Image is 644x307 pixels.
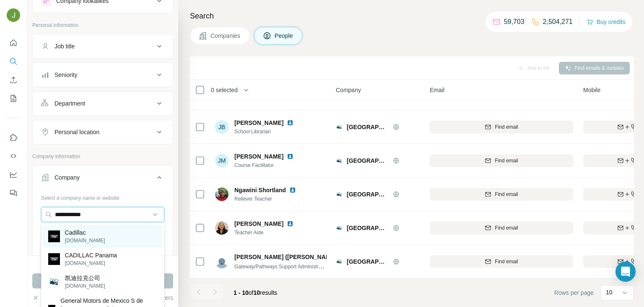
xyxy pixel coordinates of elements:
button: Enrich CSV [7,72,20,87]
button: Seniority [33,65,173,85]
img: Logo of Huntly College [336,191,343,198]
button: Find email [430,222,573,234]
button: Find email [430,154,573,167]
span: Mobile [583,86,600,94]
span: Teacher Aide [234,229,304,236]
div: Select a company name or website [41,191,164,202]
img: Avatar [7,8,20,22]
button: Feedback [7,185,20,201]
p: 凯迪拉克公司 [65,274,105,282]
img: LinkedIn logo [287,119,293,126]
span: [GEOGRAPHIC_DATA] [347,156,389,165]
div: Open Intercom Messenger [615,262,636,282]
button: Clear [32,294,56,302]
span: 10 [254,289,260,296]
span: Find email [495,191,518,198]
img: Avatar [215,221,229,235]
span: 0 selected [211,86,238,94]
img: LinkedIn logo [287,153,293,160]
div: Seniority [55,71,77,79]
button: Search [7,54,20,69]
span: Company [336,86,361,94]
span: Reliever Teacher [234,195,306,203]
span: Course Facilitator [234,161,304,169]
span: School Librarian [234,128,304,135]
div: Personal location [55,128,99,136]
img: Logo of Huntly College [336,124,343,130]
img: Logo of Huntly College [336,225,343,231]
h4: Search [190,10,634,22]
p: Company information [32,153,173,160]
span: of [249,289,254,296]
button: Use Surfe API [7,148,20,164]
span: Find email [495,258,518,265]
img: LinkedIn logo [289,187,296,193]
button: Buy credits [587,16,626,28]
p: [DOMAIN_NAME] [65,282,105,290]
button: Use Surfe on LinkedIn [7,130,20,145]
span: Find email [495,123,518,131]
p: [DOMAIN_NAME] [65,237,105,244]
span: [GEOGRAPHIC_DATA] [347,224,389,232]
button: Dashboard [7,167,20,182]
span: results [234,289,277,296]
button: Find email [430,255,573,268]
span: [PERSON_NAME] [234,152,283,161]
span: Find email [495,157,518,164]
span: [GEOGRAPHIC_DATA] [347,123,389,131]
img: Logo of Huntly College [336,258,343,265]
div: Job title [55,42,75,50]
span: People [275,32,294,40]
button: Find email [430,188,573,201]
img: Avatar [215,188,229,201]
span: Ngawini Shortland [234,186,286,194]
p: 59,703 [504,17,525,27]
button: Company [33,167,173,191]
button: My lists [7,91,20,106]
span: [PERSON_NAME] [234,119,283,127]
span: [GEOGRAPHIC_DATA] [347,257,389,266]
button: Personal location [33,122,173,142]
span: Email [430,86,444,94]
p: Personal information [32,21,173,29]
span: [GEOGRAPHIC_DATA] [347,190,389,198]
button: Quick start [7,35,20,50]
button: Find email [430,121,573,133]
img: Avatar [215,255,229,268]
button: Department [33,93,173,114]
span: 1 - 10 [234,289,249,296]
button: Job title [33,36,173,56]
span: Find email [495,224,518,232]
span: [PERSON_NAME] [234,220,283,228]
p: CADILLAC Panama [65,251,117,259]
img: 凯迪拉克公司 [48,276,60,288]
div: JM [215,154,229,167]
img: LinkedIn logo [287,220,293,227]
span: Companies [210,32,241,40]
span: Rows per page [554,288,594,297]
div: Department [55,99,85,108]
p: [DOMAIN_NAME] [65,259,117,267]
span: Gateway/Pathways Support Administrator [234,263,327,270]
p: 10 [606,288,613,296]
p: Cadillac [65,228,105,237]
div: Company [55,173,80,182]
p: 2,504,271 [543,17,573,27]
div: JB [215,120,229,134]
img: CADILLAC Panama [48,253,60,265]
span: [PERSON_NAME] ([PERSON_NAME] [234,253,336,261]
img: Logo of Huntly College [336,157,343,164]
img: Cadillac [48,230,60,242]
